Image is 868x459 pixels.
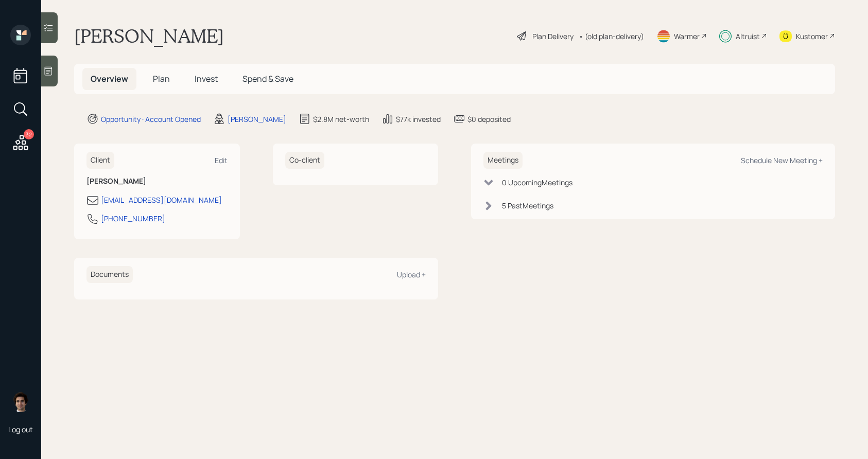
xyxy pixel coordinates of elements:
h6: [PERSON_NAME] [86,177,228,186]
div: Warmer [674,31,700,42]
div: [EMAIL_ADDRESS][DOMAIN_NAME] [101,195,222,205]
div: Schedule New Meeting + [741,155,823,165]
span: Plan [153,73,170,84]
div: Altruist [736,31,760,42]
div: Opportunity · Account Opened [101,114,201,125]
div: Plan Delivery [532,31,574,42]
div: Edit [215,155,228,165]
span: Overview [91,73,128,84]
div: 0 Upcoming Meeting s [502,177,572,188]
h6: Client [86,152,114,169]
img: harrison-schaefer-headshot-2.png [10,392,31,412]
h6: Co-client [285,152,324,169]
h6: Meetings [483,152,523,169]
div: Kustomer [796,31,828,42]
div: Upload + [397,270,426,279]
div: $2.8M net-worth [313,114,369,125]
div: [PHONE_NUMBER] [101,213,165,224]
div: 32 [24,129,34,139]
div: 5 Past Meeting s [502,200,553,211]
span: Spend & Save [242,73,293,84]
h1: [PERSON_NAME] [74,25,224,47]
div: Log out [8,425,33,434]
div: $0 deposited [467,114,511,125]
h6: Documents [86,266,133,283]
div: [PERSON_NAME] [228,114,286,125]
div: $77k invested [396,114,441,125]
div: • (old plan-delivery) [579,31,644,42]
span: Invest [195,73,218,84]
